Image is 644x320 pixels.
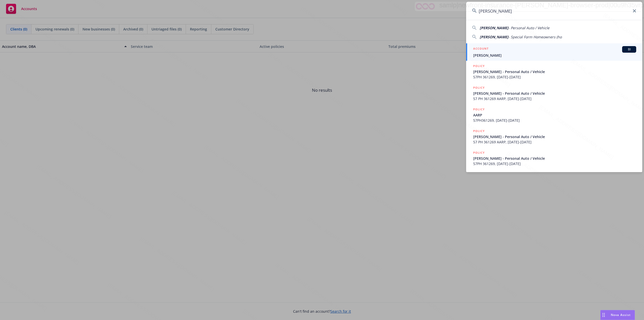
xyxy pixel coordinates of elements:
[473,112,636,118] span: AARP
[466,61,642,82] a: POLICY[PERSON_NAME] - Personal Auto / Vehicle57PH 361269, [DATE]-[DATE]
[473,129,485,134] h5: POLICY
[480,25,508,30] span: [PERSON_NAME]
[473,85,485,90] h5: POLICY
[611,313,631,317] span: Nova Assist
[473,53,636,58] span: [PERSON_NAME]
[600,310,607,320] div: Drag to move
[466,2,642,20] input: Search...
[473,69,636,74] span: [PERSON_NAME] - Personal Auto / Vehicle
[466,126,642,147] a: POLICY[PERSON_NAME] - Personal Auto / Vehicle57 PH 361269 AARP, [DATE]-[DATE]
[473,91,636,96] span: [PERSON_NAME] - Personal Auto / Vehicle
[473,74,636,80] span: 57PH 361269, [DATE]-[DATE]
[473,150,485,155] h5: POLICY
[473,134,636,139] span: [PERSON_NAME] - Personal Auto / Vehicle
[473,96,636,101] span: 57 PH 361269 AARP, [DATE]-[DATE]
[480,35,508,39] span: [PERSON_NAME]
[473,63,485,69] h5: POLICY
[624,47,634,52] span: BI
[473,139,636,145] span: 57 PH 361269 AARP, [DATE]-[DATE]
[473,118,636,123] span: 57PH361269, [DATE]-[DATE]
[473,161,636,166] span: 57PH 361269, [DATE]-[DATE]
[600,310,635,320] button: Nova Assist
[473,156,636,161] span: [PERSON_NAME] - Personal Auto / Vehicle
[466,147,642,169] a: POLICY[PERSON_NAME] - Personal Auto / Vehicle57PH 361269, [DATE]-[DATE]
[473,107,485,112] h5: POLICY
[508,35,562,39] span: - Special Form Homeowners (ho
[508,25,549,30] span: - Personal Auto / Vehicle
[466,82,642,104] a: POLICY[PERSON_NAME] - Personal Auto / Vehicle57 PH 361269 AARP, [DATE]-[DATE]
[473,46,489,52] h5: ACCOUNT
[466,43,642,61] a: ACCOUNTBI[PERSON_NAME]
[466,104,642,126] a: POLICYAARP57PH361269, [DATE]-[DATE]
